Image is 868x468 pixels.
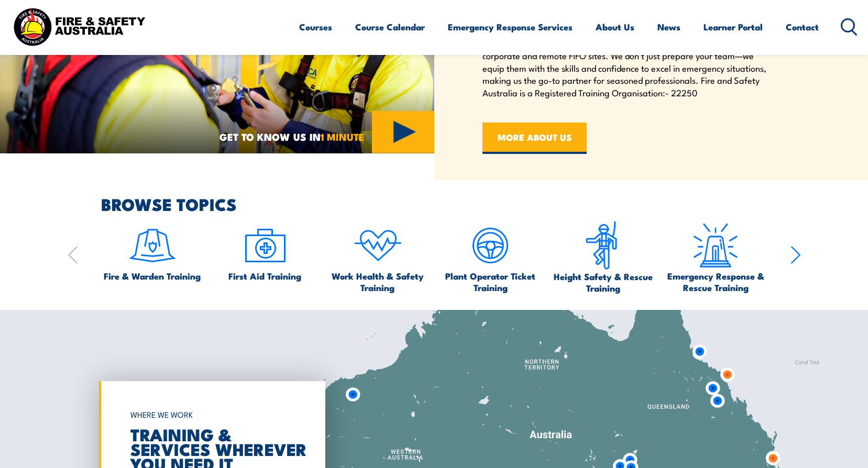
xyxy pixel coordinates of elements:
a: About Us [596,13,634,41]
a: Emergency Response Services [448,13,573,41]
a: Fire & Warden Training [104,221,201,282]
span: Fire & Warden Training [104,270,201,282]
img: icon-5 [466,221,515,270]
span: First Aid Training [228,270,301,282]
a: Plant Operator Ticket Training [439,221,542,293]
span: Height Safety & Rescue Training [552,271,654,294]
span: GET TO KNOW US IN [219,132,365,141]
a: Learner Portal [704,13,763,41]
a: Work Health & Safety Training [326,221,429,293]
a: Course Calendar [355,13,425,41]
span: Emergency Response & Rescue Training [664,270,767,293]
span: Plant Operator Ticket Training [439,270,542,293]
img: icon-1 [128,221,177,270]
a: MORE ABOUT US [482,122,587,154]
a: First Aid Training [228,221,301,282]
a: Courses [299,13,332,41]
a: News [657,13,680,41]
img: Emergency Response Icon [691,221,740,270]
a: Height Safety & Rescue Training [552,221,654,294]
span: Work Health & Safety Training [326,270,429,293]
h2: BROWSE TOPICS [101,196,801,211]
a: Contact [786,13,819,41]
img: icon-4 [353,221,402,270]
a: Emergency Response & Rescue Training [664,221,767,293]
strong: 1 MINUTE [321,129,365,144]
img: icon-2 [240,221,290,270]
h6: WHERE WE WORK [130,405,289,424]
img: icon-6 [578,221,628,271]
